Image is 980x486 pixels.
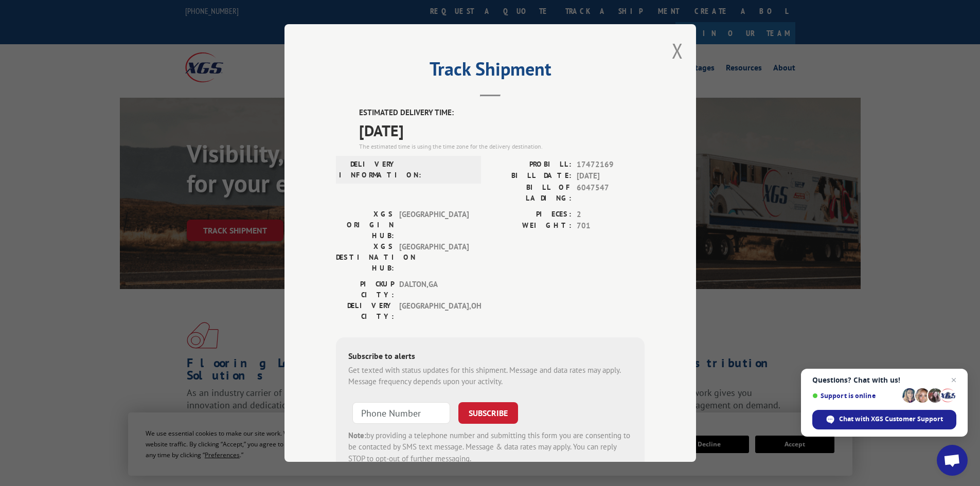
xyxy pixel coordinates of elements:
[577,220,645,232] span: 701
[336,209,394,241] label: XGS ORIGIN HUB:
[399,241,469,274] span: [GEOGRAPHIC_DATA]
[348,365,632,388] div: Get texted with status updates for this shipment. Message and data rates may apply. Message frequ...
[348,350,632,365] div: Subscribe to alerts
[577,159,645,171] span: 17472169
[339,159,397,181] label: DELIVERY INFORMATION:
[458,402,518,424] button: SUBSCRIBE
[336,62,645,81] h2: Track Shipment
[577,209,645,221] span: 2
[399,279,469,300] span: DALTON , GA
[348,430,366,440] strong: Note:
[359,107,645,119] label: ESTIMATED DELIVERY TIME:
[336,241,394,274] label: XGS DESTINATION HUB:
[577,170,645,182] span: [DATE]
[577,182,645,204] span: 6047547
[490,182,572,204] label: BILL OF LADING:
[812,376,956,384] span: Questions? Chat with us!
[359,119,645,142] span: [DATE]
[812,392,899,400] span: Support is online
[352,402,450,424] input: Phone Number
[948,374,960,386] span: Close chat
[490,220,572,232] label: WEIGHT:
[490,159,572,171] label: PROBILL:
[399,209,469,241] span: [GEOGRAPHIC_DATA]
[812,410,956,429] div: Chat with XGS Customer Support
[359,142,645,151] div: The estimated time is using the time zone for the delivery destination.
[490,209,572,221] label: PIECES:
[336,279,394,300] label: PICKUP CITY:
[937,445,968,476] div: Open chat
[672,37,683,64] button: Close modal
[399,300,469,322] span: [GEOGRAPHIC_DATA] , OH
[839,415,943,424] span: Chat with XGS Customer Support
[490,170,572,182] label: BILL DATE:
[348,430,632,465] div: by providing a telephone number and submitting this form you are consenting to be contacted by SM...
[336,300,394,322] label: DELIVERY CITY:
